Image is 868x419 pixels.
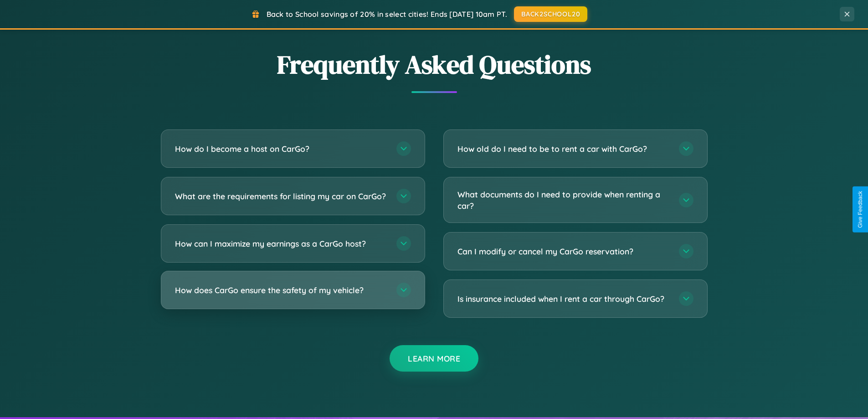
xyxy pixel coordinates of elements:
[457,143,670,155] h3: How old do I need to be to rent a car with CarGo?
[390,345,478,372] button: Learn More
[457,293,670,305] h3: Is insurance included when I rent a car through CarGo?
[267,10,507,19] span: Back to School savings of 20% in select cities! Ends [DATE] 10am PT.
[457,189,670,211] h3: What documents do I need to provide when renting a car?
[457,246,670,257] h3: Can I modify or cancel my CarGo reservation?
[161,47,708,82] h2: Frequently Asked Questions
[857,191,863,228] div: Give Feedback
[175,285,387,296] h3: How does CarGo ensure the safety of my vehicle?
[514,6,587,22] button: BACK2SCHOOL20
[175,143,387,155] h3: How do I become a host on CarGo?
[175,191,387,202] h3: What are the requirements for listing my car on CarGo?
[175,238,387,249] h3: How can I maximize my earnings as a CarGo host?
